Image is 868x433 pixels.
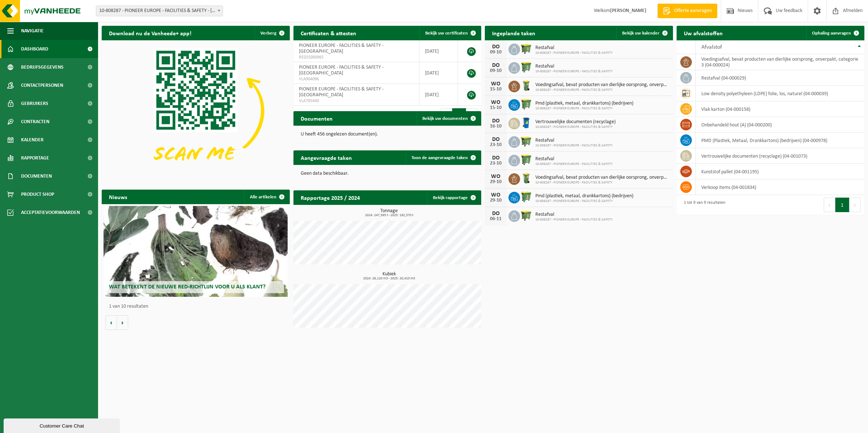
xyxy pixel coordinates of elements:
[520,80,532,92] img: WB-0140-HPE-GN-50
[21,76,63,94] span: Contactpersonen
[488,179,503,185] div: 29-10
[297,277,482,280] span: 2024: 28,120 m3 - 2025: 20,410 m3
[488,100,503,105] div: WO
[488,81,503,87] div: WO
[21,149,49,167] span: Rapportage
[535,193,633,199] span: Pmd (plastiek, metaal, drankkartons) (bedrijven)
[21,185,54,203] span: Product Shop
[488,155,503,161] div: DO
[520,43,532,55] img: WB-1100-HPE-GN-50
[419,40,458,62] td: [DATE]
[535,175,669,181] span: Voedingsafval, bevat producten van dierlijke oorsprong, onverpakt, categorie 3
[21,22,44,40] span: Navigatie
[622,31,660,36] span: Bekijk uw kalender
[104,206,288,297] a: Wat betekent de nieuwe RED-richtlijn voor u als klant?
[535,64,613,69] span: Restafval
[520,191,532,203] img: WB-0770-HPE-GN-50
[299,43,384,54] span: PIONEER EUROPE - FACILITIES & SAFETY - [GEOGRAPHIC_DATA]
[4,417,121,433] iframe: chat widget
[520,209,532,222] img: WB-1100-HPE-GN-50
[535,156,613,162] span: Restafval
[535,199,633,203] span: 10-808287 - PIONEER EUROPE - FACILITIES & SAFETY
[535,138,613,143] span: Restafval
[21,167,52,185] span: Documenten
[255,26,289,40] button: Verberg
[244,190,289,204] a: Alle artikelen
[520,172,532,185] img: WB-0140-HPE-GN-50
[806,26,864,40] a: Ophaling aanvragen
[293,150,359,165] h2: Aangevraagde taken
[425,31,468,36] span: Bekijk uw certificaten
[535,106,633,111] span: 10-808287 - PIONEER EUROPE - FACILITIES & SAFETY
[488,192,503,198] div: WO
[21,203,80,222] span: Acceptatievoorwaarden
[488,44,503,50] div: DO
[417,111,480,126] a: Bekijk uw documenten
[488,105,503,110] div: 15-10
[117,315,128,330] button: Volgende
[680,197,725,213] div: 1 tot 9 van 9 resultaten
[299,76,414,82] span: VLA904096
[105,315,117,330] button: Vorige
[406,150,480,165] a: Toon de aangevraagde taken
[419,84,458,106] td: [DATE]
[102,190,134,204] h2: Nieuws
[696,164,864,179] td: kunststof pallet (04-001195)
[520,154,532,166] img: WB-0770-HPE-GN-50
[835,198,849,212] button: 1
[21,58,64,76] span: Bedrijfsgegevens
[427,190,480,205] a: Bekijk rapportage
[102,40,290,181] img: Download de VHEPlus App
[260,31,276,36] span: Verberg
[849,198,861,212] button: Next
[488,137,503,142] div: DO
[696,70,864,86] td: restafval (04-000029)
[535,143,613,148] span: 10-808287 - PIONEER EUROPE - FACILITIES & SAFETY
[488,198,503,203] div: 29-10
[535,88,669,92] span: 10-808287 - PIONEER EUROPE - FACILITIES & SAFETY
[21,40,48,58] span: Dashboard
[488,124,503,129] div: 16-10
[488,174,503,179] div: WO
[299,86,384,98] span: PIONEER EUROPE - FACILITIES & SAFETY - [GEOGRAPHIC_DATA]
[488,211,503,216] div: DO
[299,65,384,76] span: PIONEER EUROPE - FACILITIES & SAFETY - [GEOGRAPHIC_DATA]
[672,7,714,15] span: Offerte aanvragen
[488,87,503,92] div: 15-10
[21,113,49,131] span: Contracten
[488,50,503,55] div: 09-10
[297,272,482,280] h3: Kubiek
[293,111,340,125] h2: Documenten
[488,161,503,166] div: 23-10
[520,98,532,110] img: WB-0770-HPE-GN-50
[485,26,543,40] h2: Ingeplande taken
[293,190,367,205] h2: Rapportage 2025 / 2024
[411,155,468,160] span: Toon de aangevraagde taken
[96,6,223,16] span: 10-808287 - PIONEER EUROPE - FACILITIES & SAFETY - MELSELE
[297,214,482,217] span: 2024: 247,595 t - 2025: 192,570 t
[824,198,835,212] button: Previous
[488,68,503,73] div: 09-10
[520,117,532,129] img: WB-0240-HPE-BE-09
[535,69,613,74] span: 10-808287 - PIONEER EUROPE - FACILITIES & SAFETY
[535,162,613,166] span: 10-808287 - PIONEER EUROPE - FACILITIES & SAFETY
[616,26,672,40] a: Bekijk uw kalender
[102,26,199,40] h2: Download nu de Vanheede+ app!
[535,101,633,106] span: Pmd (plastiek, metaal, drankkartons) (bedrijven)
[535,51,613,55] span: 10-808287 - PIONEER EUROPE - FACILITIES & SAFETY
[535,119,616,125] span: Vertrouwelijke documenten (recyclage)
[696,133,864,148] td: PMD (Plastiek, Metaal, Drankkartons) (bedrijven) (04-000978)
[21,94,48,113] span: Gebruikers
[696,101,864,117] td: vlak karton (04-000158)
[301,132,474,137] p: U heeft 456 ongelezen document(en).
[701,44,722,50] span: Afvalstof
[419,26,480,40] a: Bekijk uw certificaten
[488,216,503,222] div: 06-11
[535,82,669,88] span: Voedingsafval, bevat producten van dierlijke oorsprong, onverpakt, categorie 3
[301,171,474,176] p: Geen data beschikbaar.
[96,5,223,16] span: 10-808287 - PIONEER EUROPE - FACILITIES & SAFETY - MELSELE
[520,61,532,73] img: WB-0770-HPE-GN-50
[299,54,414,60] span: RED25000965
[535,45,613,51] span: Restafval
